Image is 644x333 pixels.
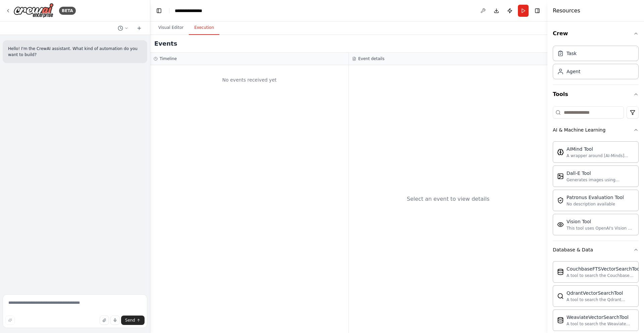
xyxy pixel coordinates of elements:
button: Visual Editor [153,21,189,35]
button: Switch to previous chat [115,24,131,32]
div: Vision Tool [567,218,634,225]
div: Select an event to view details [407,195,490,203]
img: Logo [13,3,54,18]
div: QdrantVectorSearchTool [567,290,634,296]
div: BETA [59,7,76,15]
img: VisionTool [557,221,564,228]
button: Send [121,316,145,325]
img: CouchbaseFTSVectorSearchTool [557,269,564,275]
button: Improve this prompt [5,316,15,325]
button: AI & Machine Learning [553,121,639,139]
nav: breadcrumb [175,7,209,14]
img: PatronusEvalTool [557,197,564,204]
button: Execution [189,21,219,35]
img: QdrantVectorSearchTool [557,293,564,299]
p: Hello! I'm the CrewAI assistant. What kind of automation do you want to build? [8,46,142,58]
div: A wrapper around [AI-Minds]([URL][DOMAIN_NAME]). Useful for when you need answers to questions fr... [567,153,634,158]
div: A tool to search the Couchbase database for relevant information on internal documents. [567,273,641,278]
button: Database & Data [553,241,639,258]
button: Crew [553,24,639,43]
div: AIMind Tool [567,146,634,152]
h3: Event details [358,56,384,61]
div: No events received yet [154,68,345,91]
div: Database & Data [553,246,593,253]
h3: Timeline [160,56,177,61]
div: No description available [567,201,624,207]
div: Agent [567,68,580,75]
button: Start a new chat [134,24,145,32]
img: AIMindTool [557,149,564,155]
div: Dall-E Tool [567,170,634,177]
button: Click to speak your automation idea [110,316,120,325]
div: AI & Machine Learning [553,127,605,133]
div: This tool uses OpenAI's Vision API to describe the contents of an image. [567,226,634,231]
div: CouchbaseFTSVectorSearchTool [567,266,641,272]
div: Task [567,50,577,57]
h2: Events [154,39,177,48]
img: DallETool [557,173,564,180]
button: Hide right sidebar [533,6,542,15]
button: Hide left sidebar [154,6,164,15]
div: Crew [553,43,639,85]
button: Upload files [100,316,109,325]
div: Patronus Evaluation Tool [567,194,624,201]
div: AI & Machine Learning [553,139,639,241]
button: Tools [553,85,639,104]
div: A tool to search the Weaviate database for relevant information on internal documents. [567,321,634,327]
span: Send [125,318,135,323]
div: Generates images using OpenAI's Dall-E model. [567,177,634,183]
div: A tool to search the Qdrant database for relevant information on internal documents. [567,297,634,302]
img: WeaviateVectorSearchTool [557,317,564,324]
div: WeaviateVectorSearchTool [567,314,634,321]
h4: Resources [553,7,580,15]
